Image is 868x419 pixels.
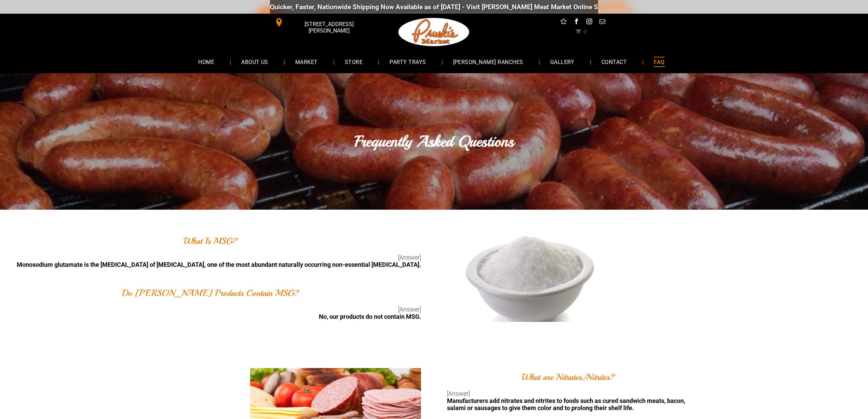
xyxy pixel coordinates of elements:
[443,53,533,71] a: [PERSON_NAME] RANCHES
[585,17,594,28] a: instagram
[447,390,689,411] div: [Answer]
[447,397,689,411] div: Manufacturers add nitrates and nitrites to foods such as cured sandwich meats, bacon, salami or s...
[188,53,225,71] a: HOME
[122,287,299,299] font: Do [PERSON_NAME] Products Contain MSG?
[379,53,436,71] a: PARTY TRAYS
[584,28,586,34] span: 0
[643,53,675,71] a: FAQ
[598,17,607,28] a: email
[572,17,581,28] a: facebook
[447,232,618,322] img: msg-1920w.jpg
[398,254,421,261] span: [Answer]
[285,53,328,71] a: MARKET
[521,371,615,383] font: What are Nitrates/Nitrites?
[397,14,471,51] img: Pruski-s+Market+HQ+Logo2-1920w.png
[17,261,421,268] b: Monosodium glutamate is the [MEDICAL_DATA] of [MEDICAL_DATA], one of the most abundant naturally ...
[559,17,568,28] a: Social network
[270,17,375,28] a: [STREET_ADDRESS][PERSON_NAME]
[540,53,585,71] a: GALLERY
[354,132,514,151] font: Frequently Asked Questions
[398,306,421,313] span: [Answer]
[335,53,373,71] a: STORE
[285,17,373,37] span: [STREET_ADDRESS][PERSON_NAME]
[184,235,238,247] font: What Is MSG?
[591,53,637,71] a: CONTACT
[231,53,279,71] a: ABOUT US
